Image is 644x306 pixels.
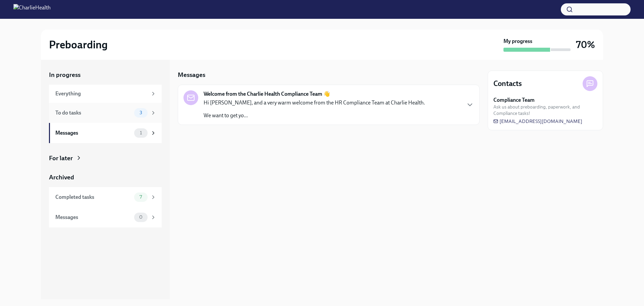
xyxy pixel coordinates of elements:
span: 7 [136,194,146,200]
span: Ask us about preboarding, paperwork, and Compliance tasks! [493,104,597,117]
a: For later [49,154,162,163]
div: Completed tasks [55,193,131,201]
div: Everything [55,90,148,97]
a: Archived [49,173,162,182]
div: To do tasks [55,109,131,117]
a: Completed tasks7 [49,187,162,207]
a: Everything [49,85,162,103]
div: Messages [55,214,131,221]
strong: Compliance Team [493,96,535,104]
div: Messages [55,129,131,137]
span: 3 [136,110,146,115]
h4: Contacts [493,79,522,89]
div: For later [49,154,73,163]
p: We want to get yo... [204,112,425,119]
a: In progress [49,71,162,79]
p: Hi [PERSON_NAME], and a very warm welcome from the HR Compliance Team at Charlie Health. [204,99,425,106]
strong: Welcome from the Charlie Health Compliance Team 👋 [204,90,330,98]
a: To do tasks3 [49,103,162,123]
span: 0 [135,215,147,220]
h2: Preboarding [49,38,108,51]
a: [EMAIL_ADDRESS][DOMAIN_NAME] [493,118,582,125]
h5: Messages [178,71,205,79]
h3: 70% [576,39,595,51]
strong: My progress [503,38,532,45]
img: CharlieHealth [13,4,51,15]
span: 1 [136,130,146,135]
a: Messages0 [49,207,162,227]
a: Messages1 [49,123,162,143]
